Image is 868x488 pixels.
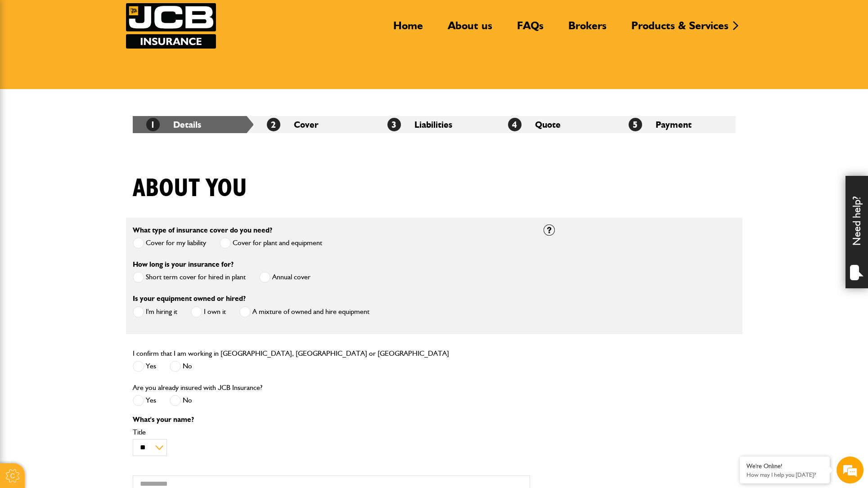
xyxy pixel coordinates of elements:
li: Details [133,116,253,133]
label: Title [133,429,530,436]
a: Home [387,19,430,40]
a: Products & Services [625,19,735,40]
span: 5 [629,118,642,131]
p: What's your name? [133,416,530,423]
label: How long is your insurance for? [133,261,234,268]
label: Cover for my liability [133,237,206,249]
span: 4 [508,118,522,131]
span: 1 [146,118,160,131]
a: Brokers [562,19,613,40]
div: Need help? [846,176,868,288]
a: FAQs [510,19,550,40]
h1: About you [133,174,247,204]
label: I confirm that I am working in [GEOGRAPHIC_DATA], [GEOGRAPHIC_DATA] or [GEOGRAPHIC_DATA] [133,350,449,357]
a: JCB Insurance Services [126,3,216,49]
li: Cover [253,116,374,133]
label: No [170,361,192,372]
label: Cover for plant and equipment [220,237,322,249]
a: About us [441,19,499,40]
label: Are you already insured with JCB Insurance? [133,384,262,391]
li: Quote [495,116,615,133]
li: Liabilities [374,116,495,133]
span: 3 [387,118,401,131]
div: We're Online! [747,462,823,470]
label: I'm hiring it [133,306,177,318]
label: Is your equipment owned or hired? [133,295,246,302]
img: JCB Insurance Services logo [126,3,216,49]
label: I own it [191,306,226,318]
label: What type of insurance cover do you need? [133,227,272,234]
span: 2 [267,118,280,131]
label: No [170,395,192,406]
label: Annual cover [259,272,310,283]
p: How may I help you today? [747,471,823,478]
li: Payment [615,116,736,133]
label: Yes [133,395,156,406]
label: Short term cover for hired in plant [133,272,246,283]
label: Yes [133,361,156,372]
label: A mixture of owned and hire equipment [239,306,369,318]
